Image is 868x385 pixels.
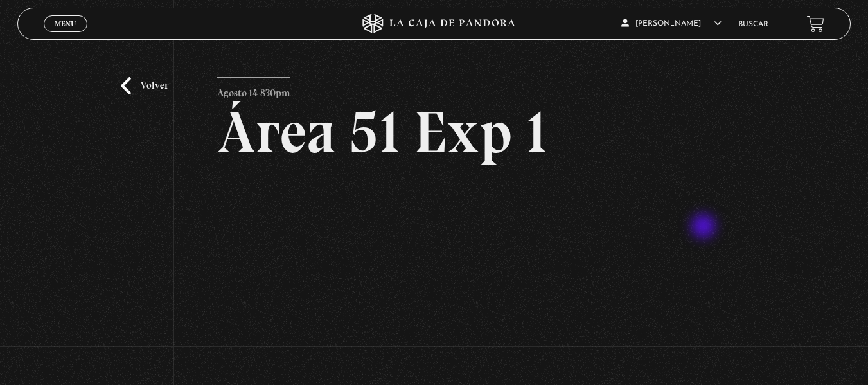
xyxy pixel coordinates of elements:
[121,77,168,94] a: Volver
[55,20,76,28] span: Menu
[50,31,80,40] span: Cerrar
[621,20,722,28] span: [PERSON_NAME]
[738,21,768,28] a: Buscar
[217,103,650,162] h2: Área 51 Exp 1
[217,77,290,103] p: Agosto 14 830pm
[807,15,824,32] a: View your shopping cart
